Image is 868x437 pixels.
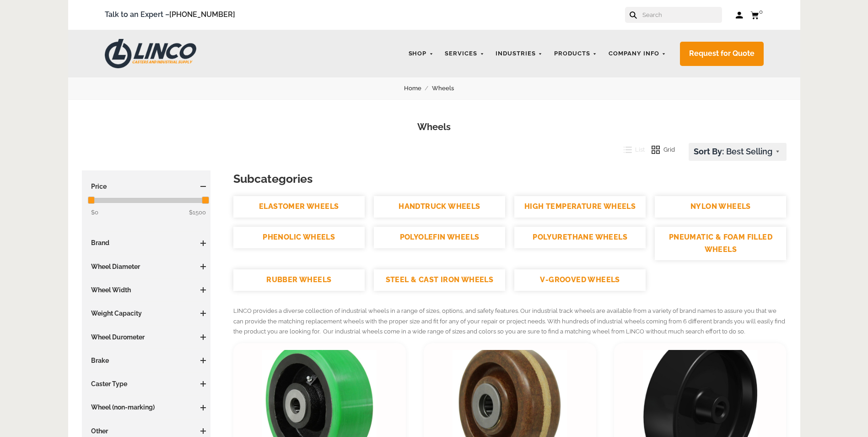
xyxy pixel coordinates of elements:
h3: Wheel Width [86,285,206,295]
a: Industries [491,45,547,63]
span: $1500 [189,208,206,218]
h1: Wheels [82,120,787,134]
h3: Subcategories [233,170,787,187]
h3: Weight Capacity [86,309,206,318]
h3: Brake [86,356,206,365]
a: NYLON WHEELS [655,196,786,218]
a: POLYURETHANE WHEELS [514,227,646,248]
a: PNEUMATIC & FOAM FILLED WHEELS [655,227,786,260]
h3: Wheel (non-marking) [86,403,206,412]
span: $0 [91,209,98,216]
a: HANDTRUCK WHEELS [374,196,505,218]
h3: Other [86,426,206,436]
span: Talk to an Expert – [105,9,235,21]
a: Company Info [604,45,671,63]
a: ELASTOMER WHEELS [233,196,365,218]
a: Services [440,45,489,63]
img: LINCO CASTERS & INDUSTRIAL SUPPLY [105,39,196,68]
span: 0 [759,8,763,15]
a: HIGH TEMPERATURE WHEELS [514,196,646,218]
a: STEEL & CAST IRON WHEELS [374,269,505,291]
a: [PHONE_NUMBER] [169,10,235,19]
h3: Price [86,182,206,191]
button: Grid [645,143,675,157]
input: Search [642,7,722,23]
a: Wheels [432,83,464,93]
a: Home [404,83,432,93]
a: Request for Quote [680,42,764,66]
h3: Wheel Diameter [86,262,206,271]
h3: Wheel Durometer [86,333,206,342]
a: RUBBER WHEELS [233,269,365,291]
a: PHENOLIC WHEELS [233,227,365,248]
a: V-GROOVED WHEELS [514,269,646,291]
button: List [617,143,645,157]
a: Log in [736,11,744,20]
a: POLYOLEFIN WHEELS [374,227,505,248]
h3: Caster Type [86,379,206,388]
p: LINCO provides a diverse collection of industrial wheels in a range of sizes, options, and safety... [233,306,787,337]
h3: Brand [86,238,206,247]
a: Shop [404,45,438,63]
a: Products [550,45,602,63]
a: 0 [750,9,764,21]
